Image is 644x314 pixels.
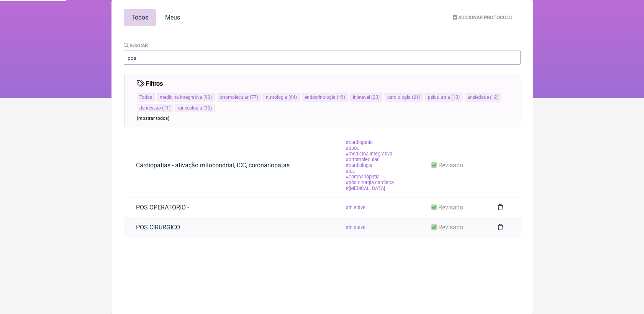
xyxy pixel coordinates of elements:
[428,95,450,100] span: psiquiatria
[139,105,170,111] a: depressão(11)
[345,204,367,210] span: injetável
[489,95,498,100] span: ( 12 )
[124,9,156,26] a: Todos
[178,105,202,111] span: ginecologia
[345,180,394,185] span: pós cirurgia cardíaca
[353,95,380,100] a: injetável(23)
[287,95,297,100] span: ( 64 )
[139,95,152,100] a: Todos
[202,105,212,111] span: ( 10 )
[345,139,373,145] span: cardiopatia
[438,224,463,231] span: revisado
[165,14,180,21] span: Meus
[124,43,148,48] label: Buscar
[160,95,202,100] span: medicina integrativa
[447,11,519,24] a: Adicionar Protocolo
[139,105,161,111] span: depressão
[467,95,489,100] span: ansiedade
[428,95,460,100] a: psiquiatria(13)
[345,162,373,168] span: cardiologia
[419,218,475,237] a: revisado
[345,174,380,180] span: coronariopatia
[411,95,420,100] span: ( 21 )
[370,95,380,100] span: ( 23 )
[458,15,513,20] span: Adicionar Protocolo
[438,162,463,169] span: revisado
[467,95,498,100] a: ansiedade(12)
[160,95,212,100] a: medicina integrativa(90)
[266,95,297,100] a: nutrologia(64)
[220,95,249,100] span: ortomolecular
[387,95,420,100] a: cardiologia(21)
[345,157,379,162] span: ortomolecular
[137,80,163,87] h4: Filtros
[419,155,475,175] a: revisado
[353,95,370,100] span: injetável
[161,105,170,111] span: ( 11 )
[124,218,192,237] a: PÓS CIRURGICO
[124,198,201,217] a: PÓS OPERATÓRIO -
[333,133,406,197] a: cardiopatia dpoc medicina integrativa ortomolecular cardiologia icc coronariopatia pós cirurgia c...
[345,185,385,191] span: [MEDICAL_DATA]
[220,95,258,100] a: ortomolecular(77)
[345,151,393,157] span: medicina integrativa
[419,198,475,217] a: revisado
[249,95,258,100] span: ( 77 )
[333,198,379,216] a: injetável
[336,95,345,100] span: ( 45 )
[202,95,212,100] span: ( 90 )
[345,168,356,174] span: icc
[266,95,287,100] span: nutrologia
[305,95,336,100] span: endocrinologia
[345,145,360,151] span: dpoc
[345,224,367,230] span: injetavel
[157,9,188,26] a: Meus
[333,218,379,236] a: injetavel
[131,14,148,21] span: Todos
[137,116,169,121] span: (mostrar todos)
[450,95,460,100] span: ( 13 )
[305,95,345,100] a: endocrinologia(45)
[438,204,463,211] span: revisado
[178,105,212,111] a: ginecologia(10)
[124,51,521,65] input: ansiedade
[124,155,302,175] a: Cardiopatias - ativação mitocondrial, ICC, coronariopatas
[387,95,411,100] span: cardiologia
